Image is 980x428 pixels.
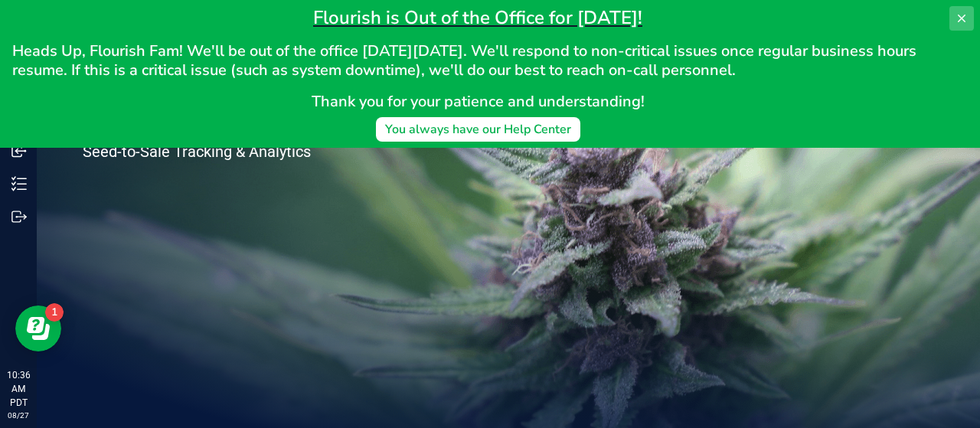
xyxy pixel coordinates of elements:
[7,410,30,421] p: 08/27
[12,41,920,80] span: Heads Up, Flourish Fam! We'll be out of the office [DATE][DATE]. We'll respond to non-critical is...
[312,91,645,112] span: Thank you for your patience and understanding!
[11,209,27,224] inline-svg: Outbound
[11,176,27,191] inline-svg: Inventory
[385,120,571,139] div: You always have our Help Center
[7,368,30,410] p: 10:36 AM PDT
[15,305,61,351] iframe: Resource center
[11,143,27,158] inline-svg: Inbound
[45,303,64,322] iframe: Resource center unread badge
[83,144,374,159] p: Seed-to-Sale Tracking & Analytics
[313,5,642,30] span: Flourish is Out of the Office for [DATE]!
